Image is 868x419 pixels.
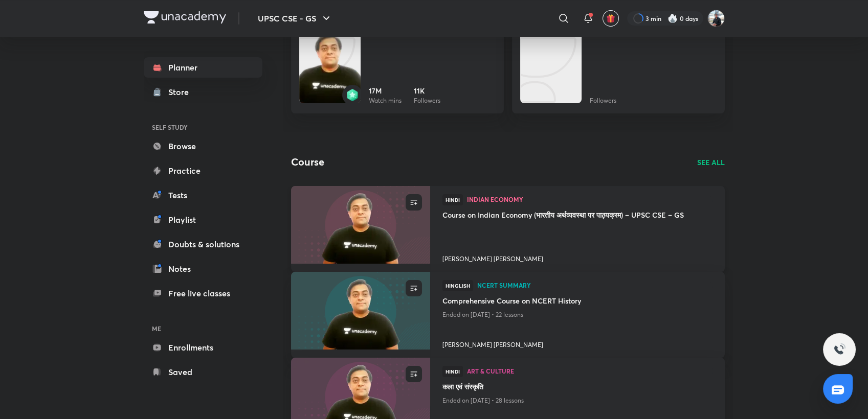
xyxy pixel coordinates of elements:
img: Company Logo [144,11,226,24]
img: new-thumbnail [290,185,431,264]
img: Unacademy [299,32,361,113]
a: Indian Economy [467,196,713,203]
a: Tests [144,185,262,205]
span: Hinglish [442,280,473,291]
a: [PERSON_NAME] [PERSON_NAME] [442,336,713,350]
a: new-thumbnail [291,186,430,272]
span: Indian Economy [467,196,713,202]
p: Watch mins [369,96,402,105]
span: NCERT Summary [477,282,713,288]
a: Notes [144,259,262,279]
a: Art & Culture [467,368,713,375]
a: Course on Indian Economy (भारतीय अर्थव्यवस्था पर पाठ्यक्रम) – UPSC CSE – GS [442,209,713,222]
p: Followers [414,96,440,105]
a: Planner [144,57,262,78]
h6: ME [144,320,262,337]
a: Unacademy[PERSON_NAME] [PERSON_NAME]Followers [512,13,725,113]
a: Unacademybadge[PERSON_NAME] [PERSON_NAME]17MWatch mins11KFollowers [291,13,504,113]
span: Art & Culture [467,368,713,374]
a: Playlist [144,209,262,230]
h2: Course [291,154,324,170]
a: कला एवं संस्कृति [442,381,713,394]
a: SEE ALL [697,157,725,168]
p: Ended on [DATE] • 28 lessons [442,394,713,407]
a: NCERT Summary [477,282,713,289]
p: Followers [590,96,616,105]
a: Browse [144,136,262,156]
img: Unacademy [520,21,582,103]
a: Company Logo [144,11,226,26]
a: Doubts & solutions [144,234,262,254]
a: Free live classes [144,283,262,304]
h6: 17M [369,85,402,96]
span: Hindi [442,366,463,377]
a: Saved [144,362,262,382]
a: Store [144,82,262,102]
a: Enrollments [144,337,262,358]
p: Ended on [DATE] • 22 lessons [442,308,713,321]
a: Practice [144,160,262,181]
div: Store [168,86,195,98]
img: ttu [833,343,845,356]
h6: 11K [414,85,440,96]
img: RS PM [707,10,725,27]
img: new-thumbnail [290,271,431,350]
a: Comprehensive Course on NCERT History [442,295,713,308]
button: UPSC CSE - GS [252,8,339,29]
a: [PERSON_NAME] [PERSON_NAME] [442,250,713,264]
img: avatar [606,14,615,23]
a: new-thumbnail [291,272,430,358]
button: avatar [603,10,619,27]
span: Hindi [442,194,463,205]
h6: SELF STUDY [144,119,262,136]
img: streak [667,13,678,24]
img: badge [346,89,359,101]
